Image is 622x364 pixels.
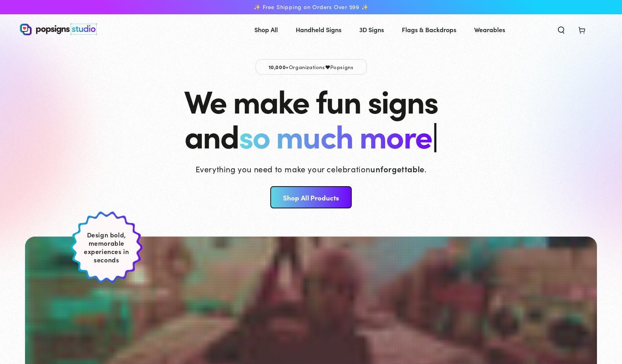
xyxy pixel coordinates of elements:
[269,63,289,70] span: 10,000+
[551,21,572,38] summary: Search our site
[254,24,278,35] span: Shop All
[359,24,384,35] span: 3D Signs
[248,19,284,40] a: Shop All
[270,186,352,208] a: Shop All Products
[396,19,462,40] a: Flags & Backdrops
[254,4,368,11] span: ✨ Free Shipping on Orders Over $99 ✨
[468,19,511,40] a: Wearables
[402,24,456,35] span: Flags & Backdrops
[474,24,505,35] span: Wearables
[432,112,438,157] span: |
[370,163,424,174] strong: unforgettable
[296,24,341,35] span: Handheld Signs
[256,59,367,75] p: Organizations Popsigns
[184,83,438,152] h1: We make fun signs and
[239,113,432,157] span: so much more
[353,19,390,40] a: 3D Signs
[20,23,97,35] img: Popsigns Studio
[196,163,427,174] p: Everything you need to make your celebration .
[290,19,347,40] a: Handheld Signs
